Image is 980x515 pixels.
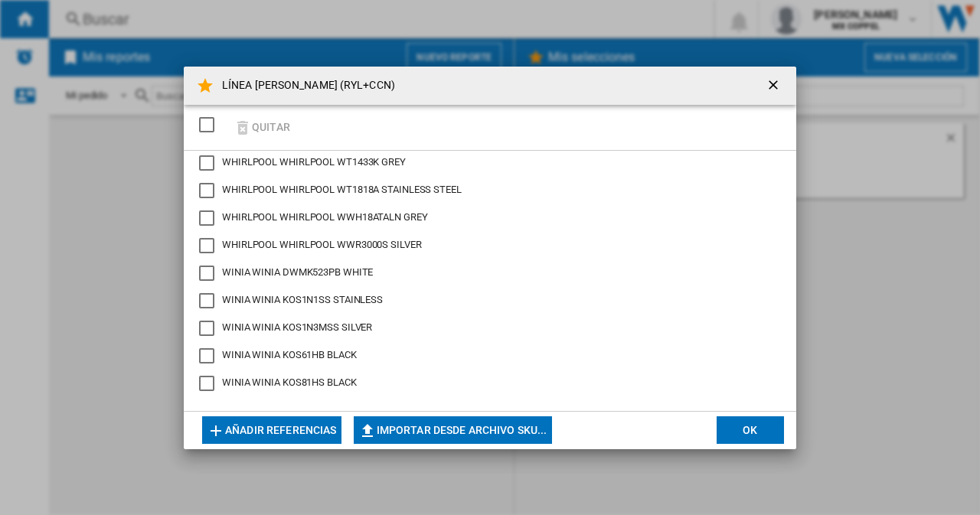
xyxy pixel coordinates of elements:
[199,155,769,171] md-checkbox: WHIRLPOOL WT1433K GREY
[199,293,769,308] md-checkbox: WINIA KOS1N1SS STAINLESS
[222,294,383,305] span: WINIA WINIA KOS1N1SS STAINLESS
[222,376,357,388] span: WINIA WINIA KOS81HS BLACK
[228,109,296,145] button: Quitar
[199,376,781,391] md-checkbox: WINIA KOS81HS BLACK
[199,210,769,226] md-checkbox: WHIRLPOOL WWH18ATALN GREY
[766,77,784,96] ng-md-icon: getI18NText('BUTTONS.CLOSE_DIALOG')
[199,183,769,198] md-checkbox: WHIRLPOOL WT1818A STAINLESS STEEL
[199,348,769,363] md-checkbox: WINIA KOS61HB BLACK
[199,238,769,253] md-checkbox: WHIRLPOOL WWR3000S SILVER
[354,416,552,444] button: Importar desde archivo SKU...
[717,416,784,444] button: OK
[214,78,395,93] h4: LÍNEA [PERSON_NAME] (RYL+CCN)
[222,184,462,195] span: WHIRLPOOL WHIRLPOOL WT1818A STAINLESS STEEL
[759,70,790,101] button: getI18NText('BUTTONS.CLOSE_DIALOG')
[199,321,769,336] md-checkbox: WINIA KOS1N3MSS SILVER
[222,239,422,250] span: WHIRLPOOL WHIRLPOOL WWR3000S SILVER
[222,266,373,278] span: WINIA WINIA DWMK523PB WHITE
[199,112,222,138] md-checkbox: SELECTIONS.EDITION_POPUP.SELECT_DESELECT
[222,211,428,223] span: WHIRLPOOL WHIRLPOOL WWH18ATALN GREY
[222,349,357,360] span: WINIA WINIA KOS61HB BLACK
[222,156,406,168] span: WHIRLPOOL WHIRLPOOL WT1433K GREY
[202,416,341,444] button: Añadir referencias
[222,321,372,333] span: WINIA WINIA KOS1N3MSS SILVER
[199,266,769,281] md-checkbox: WINIA DWMK523PB WHITE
